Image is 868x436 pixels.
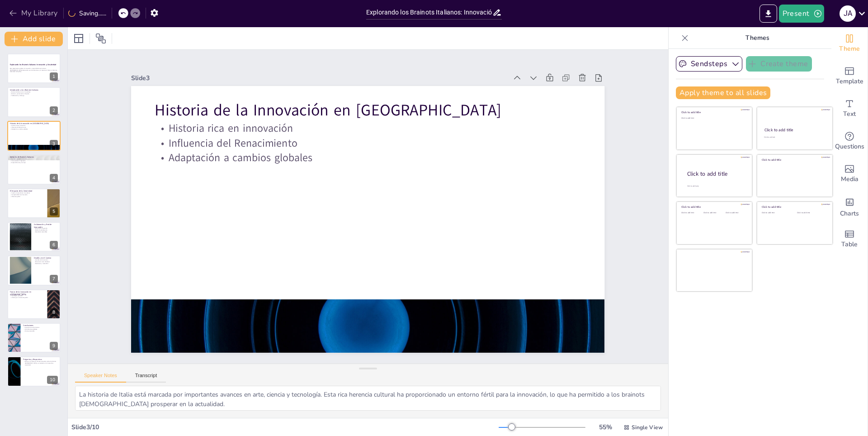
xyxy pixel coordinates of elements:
[10,68,58,71] p: Esta presentación explora la innovación y creatividad de los brainots [DEMOGRAPHIC_DATA], destaca...
[764,136,824,139] div: Click to add text
[10,63,56,66] strong: Explorando los Brainots Italianos: Innovación y Creatividad
[10,295,45,297] p: Tecnología avanzada
[50,106,58,115] div: 2
[762,212,790,214] div: Click to add text
[681,212,702,214] div: Click to add text
[681,110,746,114] div: Click to add title
[71,423,499,431] div: Slide 3 / 10
[831,92,868,125] div: Add text boxes
[687,185,744,187] div: Click to add body
[831,27,868,60] div: Change the overall theme
[10,128,58,130] p: Adaptación a cambios globales
[7,289,61,319] div: 8
[681,205,746,209] div: Click to add title
[71,31,86,46] div: Layout
[10,192,45,194] p: Creación de productos innovadores
[10,126,58,128] p: Influencia del Renacimiento
[831,190,868,223] div: Add charts and graphs
[34,257,58,260] p: Desafíos en el Camino
[155,136,581,151] p: Influencia del Renacimiento
[762,205,826,209] div: Click to add title
[5,32,63,46] button: Add slide
[840,5,856,23] button: J A
[10,297,45,298] p: Liderazgo en innovación global
[50,308,58,316] div: 8
[7,6,61,20] button: My Library
[155,151,581,166] p: Adaptación a cambios globales
[10,190,45,192] p: El Impacto de la Creatividad
[7,87,61,117] div: 2
[34,261,58,263] p: Burocracia como obstáculo
[10,91,58,93] p: Brainots italianos como innovadores
[10,162,58,163] p: Emprendimiento y startups
[840,209,859,219] span: Charts
[155,121,581,136] p: Historia rica en innovación
[7,121,61,151] div: 3
[50,342,58,350] div: 9
[10,89,58,91] p: Introducción a los Brainots Italianos
[831,60,868,92] div: Add ready made slides
[50,140,58,148] div: 3
[10,196,45,197] p: Influencia global
[762,158,826,162] div: Click to add title
[366,6,492,19] input: Insert title
[687,170,745,177] div: Click to add title
[746,56,812,72] button: Create theme
[50,275,58,283] div: 7
[10,94,58,96] p: Colaboración y liderazgo
[10,291,45,296] p: Futuro de la Innovación en [GEOGRAPHIC_DATA]
[50,207,58,216] div: 5
[23,360,58,365] p: Ahora es el momento de hacer preguntas sobre los brainots [DEMOGRAPHIC_DATA] y su impacto en la i...
[841,174,859,184] span: Media
[47,376,58,384] div: 10
[23,330,58,332] p: Futuro prometedor
[779,5,824,23] button: Present
[34,228,58,230] p: Entorno de innovación
[23,327,58,329] p: Importancia de los brainots
[831,223,868,255] div: Add a table
[7,154,61,184] div: 4
[726,212,746,214] div: Click to add text
[10,160,58,162] p: Innovaciones en ingeniería
[155,99,581,121] p: Historia de la Innovación en [GEOGRAPHIC_DATA]
[34,223,58,228] p: Colaboración y Red de Innovación
[34,263,58,264] p: Resiliencia y creatividad
[23,358,58,361] p: Preguntas y Respuestas
[681,117,746,120] div: Click to add text
[95,33,106,44] span: Position
[34,229,58,231] p: Redes de colaboración
[676,86,770,99] button: Apply theme to all slides
[10,158,58,160] p: Ejemplos de diseño innovador
[7,323,61,353] div: 9
[7,356,61,386] div: 10
[10,122,58,125] p: Historia de la Innovación en [GEOGRAPHIC_DATA]
[632,424,663,431] span: Single View
[839,44,860,54] span: Theme
[831,158,868,190] div: Add images, graphics, shapes or video
[126,373,166,383] button: Transcript
[843,109,856,119] span: Text
[10,293,45,295] p: Enfoque en sostenibilidad
[703,212,724,214] div: Click to add text
[692,27,822,49] p: Themes
[759,5,777,23] button: Export to PowerPoint
[50,174,58,182] div: 4
[835,142,864,152] span: Questions
[50,72,58,81] div: 1
[7,255,61,285] div: 7
[23,324,58,327] p: Conclusiones
[764,127,825,133] div: Click to add title
[75,373,126,383] button: Speaker Notes
[7,222,61,252] div: 6
[840,5,856,22] div: J A
[841,240,858,249] span: Table
[676,56,742,72] button: Sendsteps
[7,188,61,218] div: 5
[797,212,826,214] div: Click to add text
[10,156,58,158] p: Ejemplos de Brainots Italianos
[831,125,868,158] div: Get real-time input from your audience
[10,125,58,126] p: Historia rica en innovación
[75,386,661,411] textarea: La historia de Italia está marcada por importantes avances en arte, ciencia y tecnología. Esta ri...
[836,77,863,86] span: Template
[34,259,58,261] p: Desafíos de financiación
